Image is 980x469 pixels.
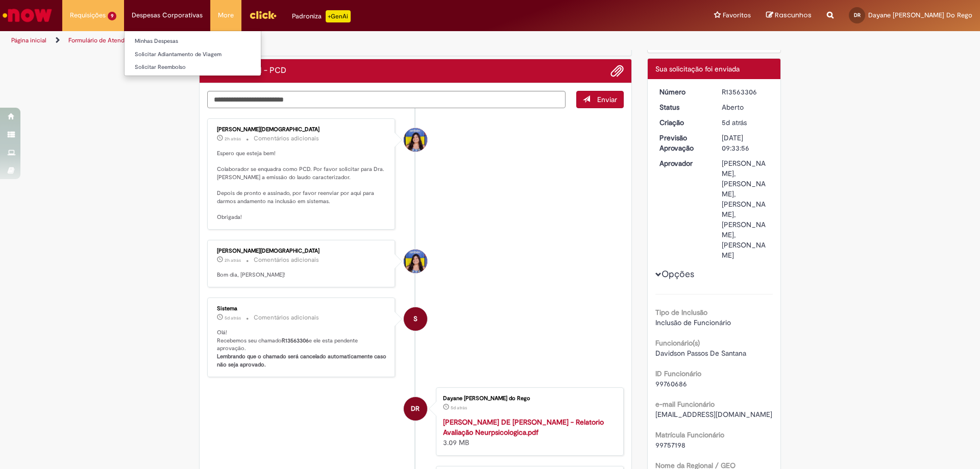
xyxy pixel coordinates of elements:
b: R13563306 [282,337,309,344]
time: 24/09/2025 14:31:51 [451,405,467,411]
div: 3.09 MB [443,417,613,448]
b: Lembrando que o chamado será cancelado automaticamente caso não seja aprovado. [217,353,388,368]
div: Aberto [722,102,769,112]
span: Davidson Passos De Santana [655,349,746,358]
a: Página inicial [11,36,46,44]
a: Solicitar Adiantamento de Viagem [125,49,261,60]
span: More [218,10,234,20]
ul: Trilhas de página [8,31,646,50]
div: Dayane Pedrosa Luis Barbosa do Rego [404,397,427,421]
dt: Número [652,87,715,97]
span: Enviar [597,95,617,104]
dt: Previsão Aprovação [652,133,715,153]
span: S [413,307,418,331]
div: [PERSON_NAME][DEMOGRAPHIC_DATA] [217,248,387,254]
span: 99760686 [655,379,687,388]
div: System [404,307,427,331]
span: 5d atrás [451,405,467,411]
textarea: Digite sua mensagem aqui... [207,91,566,108]
span: Dayane [PERSON_NAME] Do Rego [868,11,972,19]
time: 29/09/2025 12:16:26 [225,136,241,142]
span: Inclusão de Funcionário [655,318,731,327]
div: R13563306 [722,87,769,97]
p: +GenAi [326,10,351,22]
b: Tipo de Inclusão [655,308,707,317]
time: 24/09/2025 14:33:56 [722,118,747,127]
div: [PERSON_NAME][DEMOGRAPHIC_DATA] [217,127,387,133]
dt: Criação [652,117,715,128]
small: Comentários adicionais [254,134,319,143]
a: Rascunhos [766,11,812,20]
a: Minhas Despesas [125,36,261,47]
span: DR [411,397,420,421]
p: Bom dia, [PERSON_NAME]! [217,271,387,279]
b: ID Funcionário [655,369,701,378]
span: Sua solicitação foi enviada [655,64,740,73]
span: Favoritos [723,10,751,20]
div: Padroniza [292,10,351,22]
ul: Despesas Corporativas [124,31,261,76]
span: [EMAIL_ADDRESS][DOMAIN_NAME] [655,410,772,419]
span: Rascunhos [775,10,812,20]
button: Adicionar anexos [610,64,624,78]
img: ServiceNow [1,5,54,26]
time: 29/09/2025 12:14:42 [225,257,241,263]
div: Sistema [217,306,387,312]
p: Espero que esteja bem! Colaborador se enquadra como PCD. Por favor solicitar para Dra. [PERSON_NA... [217,150,387,221]
p: Olá! Recebemos seu chamado e ele esta pendente aprovação. [217,329,387,369]
b: Matrícula Funcionário [655,430,724,439]
span: 5d atrás [722,118,747,127]
div: Adriely Da Silva Evangelista [404,128,427,152]
small: Comentários adicionais [254,256,319,264]
div: Adriely Da Silva Evangelista [404,250,427,273]
span: DR [854,12,861,18]
span: 2h atrás [225,136,241,142]
a: [PERSON_NAME] DE [PERSON_NAME] - Relatorio Avaliação Neurpsicologica.pdf [443,417,604,437]
img: click_logo_yellow_360x200.png [249,7,277,22]
button: Enviar [576,91,624,108]
div: [PERSON_NAME], [PERSON_NAME], [PERSON_NAME], [PERSON_NAME], [PERSON_NAME] [722,158,769,260]
a: Formulário de Atendimento [68,36,144,44]
b: e-mail Funcionário [655,400,715,409]
time: 24/09/2025 14:34:08 [225,315,241,321]
dt: Status [652,102,715,112]
b: Funcionário(s) [655,338,700,348]
div: [DATE] 09:33:56 [722,133,769,153]
span: 5d atrás [225,315,241,321]
span: 2h atrás [225,257,241,263]
span: 9 [108,12,116,20]
dt: Aprovador [652,158,715,168]
a: Solicitar Reembolso [125,62,261,73]
small: Comentários adicionais [254,313,319,322]
span: 99757198 [655,440,685,450]
span: Despesas Corporativas [132,10,203,20]
div: Dayane [PERSON_NAME] do Rego [443,396,613,402]
div: 24/09/2025 14:33:56 [722,117,769,128]
span: Requisições [70,10,106,20]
